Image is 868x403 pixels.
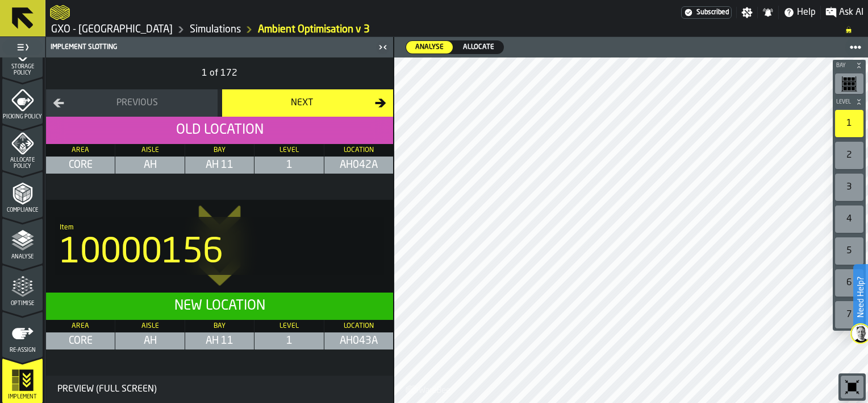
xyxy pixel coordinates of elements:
span: Help [797,6,816,19]
span: Storage Policy [2,64,43,76]
li: menu Re-assign [2,311,43,357]
label: button-toggle-Close me [375,40,391,54]
button: button-Preview (Full Screen) [46,376,168,403]
li: menu Compliance [2,171,43,217]
div: button-toolbar-undefined [833,139,866,171]
div: 7 [835,301,863,328]
div: thumb [454,41,503,54]
div: button-toolbar-undefined [833,203,866,235]
div: button-toolbar-undefined [833,267,866,299]
span: Area [72,323,89,330]
span: Level [279,147,299,154]
span: Subscribed [696,9,729,17]
li: menu Picking Policy [2,78,43,124]
span: Area [72,147,89,154]
div: Preview (Full Screen) [53,383,161,396]
span: Compliance [2,207,43,213]
label: Need Help? [854,265,867,329]
button: button- [833,60,866,71]
span: Implement [2,394,43,400]
li: menu Storage Policy [2,31,43,77]
span: AH043A [327,335,391,347]
h2: Old Location [46,117,393,144]
span: Bay [834,63,853,69]
div: Item [60,224,379,232]
button: button- [833,96,866,108]
li: menu Allocate Policy [2,125,43,170]
span: CORE [48,159,112,171]
label: button-switch-multi-Allocate [453,40,504,54]
div: 3 [835,174,863,201]
span: Allocate Policy [2,157,43,170]
div: thumb [406,41,453,54]
div: 1 of 172 [46,57,393,89]
div: button-toolbar-undefined [833,299,866,331]
div: Implement Slotting [48,43,375,51]
div: 6 [835,269,863,297]
button: button-Previous [46,89,218,117]
li: menu Analyse [2,218,43,264]
div: 2 [835,142,863,169]
span: Analyse [2,254,43,260]
li: menu Optimise [2,265,43,310]
span: Aisle [141,323,159,330]
a: link-to-/wh/i/ae0cd702-8cb1-4091-b3be-0aee77957c79 [51,23,173,36]
span: AH042A [327,159,391,171]
div: Previous [64,96,211,110]
a: link-to-/wh/i/ae0cd702-8cb1-4091-b3be-0aee77957c79 [190,23,241,36]
button: button-Next [222,89,394,117]
span: Location [344,323,374,330]
a: link-to-/wh/i/ae0cd702-8cb1-4091-b3be-0aee77957c79/simulations/30e8f166-87fc-473a-ba99-60d1ff3cc15b [258,23,370,36]
nav: Breadcrumb [50,23,863,36]
a: link-to-/wh/i/ae0cd702-8cb1-4091-b3be-0aee77957c79/settings/billing [681,6,732,19]
span: Level [279,323,299,330]
div: Next [229,96,375,110]
span: AH [118,335,182,347]
span: Level [834,99,853,105]
span: Location [344,147,374,154]
label: button-toggle-Toggle Full Menu [2,39,43,55]
label: button-toggle-Settings [737,7,757,18]
div: 10000156 [60,236,379,270]
div: button-toolbar-undefined [838,373,866,401]
label: button-toggle-Notifications [758,7,778,18]
div: 5 [835,237,863,265]
header: New Location [46,293,393,320]
span: 1 [257,335,321,347]
span: Optimise [2,301,43,307]
div: button-toolbar-undefined [833,171,866,203]
span: CORE [48,335,112,347]
header: Implement Slotting [46,37,393,57]
div: 1 [835,110,863,137]
label: button-toggle-Help [779,6,820,19]
svg: Reset zoom and position [843,378,861,396]
a: logo-header [50,2,70,23]
label: button-switch-multi-Analyse [406,40,453,54]
span: Allocate [458,42,499,52]
span: Ask AI [839,6,863,19]
span: Aisle [141,147,159,154]
a: logo-header [397,378,461,401]
span: Analyse [411,42,448,52]
div: 4 [835,205,863,233]
div: Menu Subscription [681,6,732,19]
label: button-toggle-Ask AI [821,6,868,19]
div: button-toolbar-undefined [833,108,866,139]
div: button-toolbar-undefined [833,235,866,267]
span: Re-assign [2,347,43,353]
span: 1 [257,159,321,171]
span: AH [118,159,182,171]
div: button-toolbar-undefined [833,71,866,96]
span: Picking Policy [2,114,43,120]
